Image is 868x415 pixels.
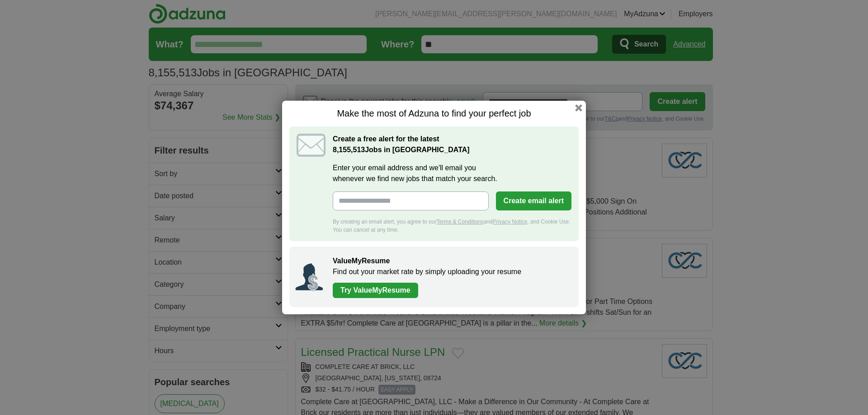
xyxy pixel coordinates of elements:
span: 8,155,513 [333,145,365,155]
p: Find out your market rate by simply uploading your resume [333,266,570,277]
h1: Make the most of Adzuna to find your perfect job [289,108,579,119]
button: Create email alert [496,191,571,210]
img: icon_email.svg [297,134,325,157]
strong: Jobs in [GEOGRAPHIC_DATA] [333,146,470,154]
h2: ValueMyResume [333,256,570,266]
h2: Create a free alert for the latest [333,134,571,155]
div: By creating an email alert, you agree to our and , and Cookie Use. You can cancel at any time. [333,218,571,234]
a: Privacy Notice [493,219,528,225]
a: Try ValueMyResume [333,283,418,298]
a: Terms & Conditions [436,219,483,225]
label: Enter your email address and we'll email you whenever we find new jobs that match your search. [333,163,571,184]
